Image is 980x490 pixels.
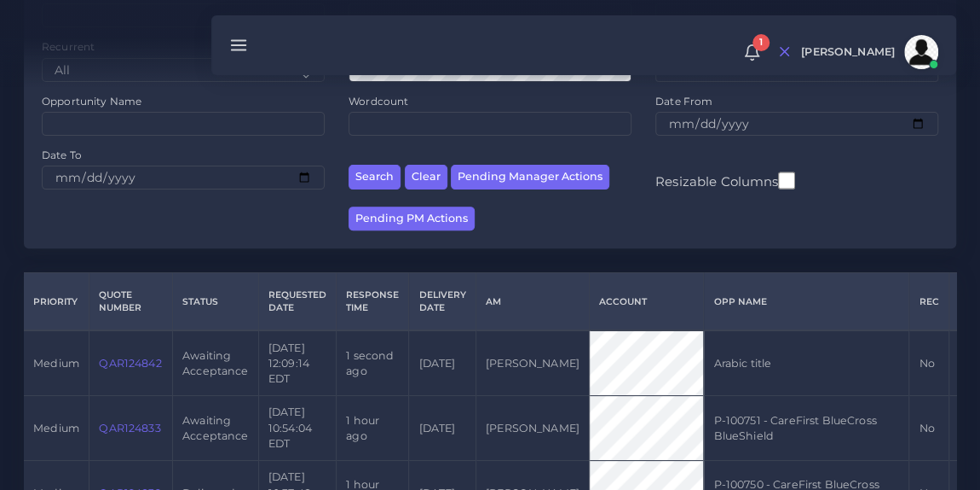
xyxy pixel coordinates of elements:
button: Pending PM Actions [349,207,475,231]
th: Requested Date [258,273,336,331]
th: Opp Name [704,273,909,331]
td: [DATE] 10:54:04 EDT [258,396,336,461]
a: QAR124842 [99,357,161,370]
label: Opportunity Name [42,94,141,108]
td: 1 second ago [337,330,409,395]
td: [DATE] [409,396,476,461]
a: [PERSON_NAME]avatar [793,35,944,69]
th: Quote Number [89,273,173,331]
label: Date From [655,94,712,108]
td: Arabic title [704,330,909,395]
label: Resizable Columns [655,170,795,191]
td: No [909,330,948,395]
td: [PERSON_NAME] [476,330,589,395]
th: Delivery Date [409,273,476,331]
th: Account [589,273,703,331]
button: Clear [405,165,447,190]
input: Resizable Columns [778,170,795,191]
th: REC [909,273,948,331]
button: Search [349,165,401,190]
th: Status [172,273,258,331]
th: Response Time [337,273,409,331]
td: No [909,396,948,461]
img: avatar [904,35,938,69]
td: 1 hour ago [337,396,409,461]
td: [DATE] 12:09:14 EDT [258,330,336,395]
td: [DATE] [409,330,476,395]
span: medium [33,357,79,370]
a: QAR124833 [99,422,160,435]
span: [PERSON_NAME] [801,47,895,58]
td: Awaiting Acceptance [172,396,258,461]
span: 1 [752,34,770,51]
label: Wordcount [349,94,408,108]
label: Date To [42,148,82,162]
span: medium [33,422,79,435]
button: Pending Manager Actions [451,165,609,190]
td: [PERSON_NAME] [476,396,589,461]
th: Priority [24,273,89,331]
a: 1 [737,44,767,61]
td: Awaiting Acceptance [172,330,258,395]
th: AM [476,273,589,331]
td: P-100751 - CareFirst BlueCross BlueShield [704,396,909,461]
